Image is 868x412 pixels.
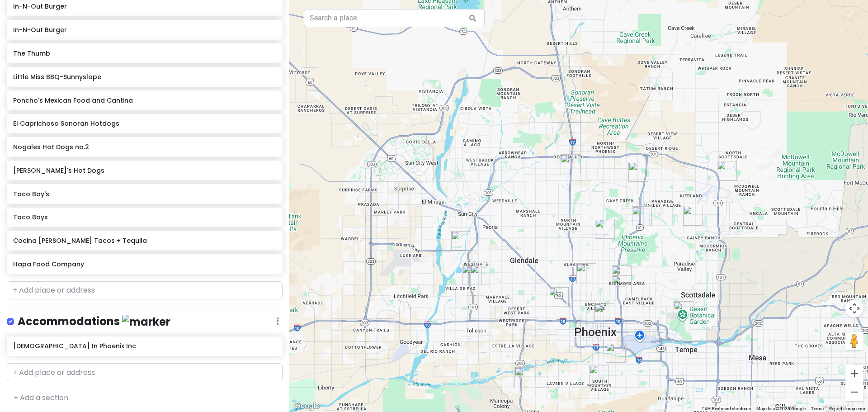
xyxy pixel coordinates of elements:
div: Taco Boy's [594,303,614,323]
h6: Cocina [PERSON_NAME] Tacos + Tequila [13,237,276,245]
div: Desert Botanical Garden [674,301,693,321]
div: In-N-Out Burger [514,367,534,387]
div: Cocina Madrigal Tacos + Tequila [606,343,626,363]
button: Drag Pegman onto the map to open Street View [845,332,863,350]
span: Map data ©2025 Google [756,406,806,411]
input: Search a place [304,9,485,27]
input: + Add place or address [7,363,283,381]
h6: [PERSON_NAME]'s Hot Dogs [13,166,276,175]
a: Open this area in Google Maps (opens a new window) [292,400,321,412]
div: Church In Phoenix Inc [561,154,580,174]
h6: Poncho's Mexican Food and Cantina [13,96,276,104]
div: Rainbow Ryders Hot Air Balloon Co. [451,231,471,251]
div: Poncho's Mexican Food and Cantina [589,365,609,385]
div: Taco Boys [470,265,490,284]
div: El Caprichoso Sonoran Hotdogs [549,287,569,307]
button: Zoom out [845,383,863,401]
h6: Nogales Hot Dogs no.2 [13,143,276,151]
div: Little Miss BBQ-Sunnyslope [595,219,615,239]
a: Terms (opens in new tab) [811,406,824,411]
div: In-N-Out Burger [612,265,632,285]
h4: Accommodations [18,314,170,329]
div: Nogales Hot Dogs no.2 [612,275,632,295]
h6: In-N-Out Burger [13,2,276,10]
button: Map camera controls [845,299,863,317]
h6: In-N-Out Burger [13,26,276,34]
div: The Thumb [717,161,737,181]
div: Allora Gelato [683,206,703,226]
h6: [DEMOGRAPHIC_DATA] In Phoenix Inc [13,342,276,350]
div: Hapa Food Company [632,206,652,226]
div: Tambayan Filipino Food [576,263,596,283]
button: Keyboard shortcuts [712,406,751,412]
a: + Add a section [14,393,68,403]
a: Report a map error [829,406,865,411]
h6: Little Miss BBQ-Sunnyslope [13,73,276,81]
div: Lupita's Hot Dogs [628,162,648,182]
button: Zoom in [845,365,863,383]
h6: Taco Boys [13,213,276,221]
img: Google [292,400,321,412]
h6: Hapa Food Company [13,260,276,268]
h6: The Thumb [13,49,276,57]
div: In-N-Out Burger [462,265,482,284]
img: marker [122,315,170,329]
h6: El Caprichoso Sonoran Hotdogs [13,119,276,128]
input: + Add place or address [7,281,283,299]
h6: Taco Boy's [13,190,276,198]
